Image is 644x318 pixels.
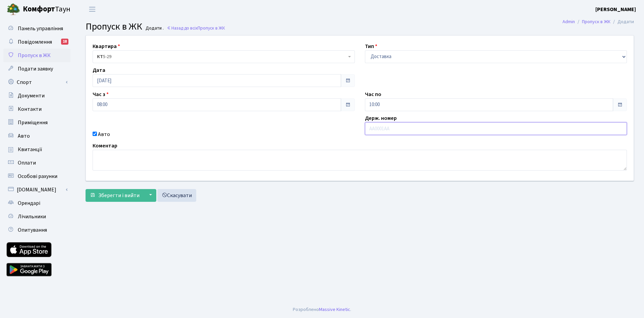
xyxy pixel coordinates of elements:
[144,26,164,31] small: Додати .
[18,213,46,220] span: Лічильники
[3,35,70,49] a: Повідомлення18
[3,196,70,210] a: Орендарі
[97,53,346,60] span: <b>КТ</b>&nbsp;&nbsp;&nbsp;&nbsp;5-29
[3,76,70,89] a: Спорт
[18,25,63,32] span: Панель управління
[157,189,196,202] a: Скасувати
[93,90,109,98] label: Час з
[582,18,610,25] a: Пропуск в ЖК
[18,105,42,113] span: Контакти
[18,38,52,46] span: Повідомлення
[3,22,70,35] a: Панель управління
[595,6,636,13] b: [PERSON_NAME]
[61,39,68,45] div: 18
[3,62,70,76] a: Подати заявку
[98,130,110,138] label: Авто
[610,18,634,26] li: Додати
[3,116,70,129] a: Приміщення
[18,146,42,153] span: Квитанції
[84,4,101,15] button: Переключити навігацію
[23,4,55,14] b: Комфорт
[3,170,70,183] a: Особові рахунки
[3,102,70,116] a: Контакти
[167,25,225,31] a: Назад до всіхПропуск в ЖК
[93,42,120,50] label: Квартира
[93,50,355,63] span: <b>КТ</b>&nbsp;&nbsp;&nbsp;&nbsp;5-29
[18,199,40,207] span: Орендарі
[93,142,117,150] label: Коментар
[18,119,48,126] span: Приміщення
[319,306,350,313] a: Massive Kinetic
[18,159,36,167] span: Оплати
[3,89,70,102] a: Документи
[86,20,142,33] span: Пропуск в ЖК
[3,156,70,170] a: Оплати
[3,129,70,143] a: Авто
[86,189,144,202] button: Зберегти і вийти
[365,90,381,98] label: Час по
[3,183,70,196] a: [DOMAIN_NAME]
[97,53,103,60] b: КТ
[3,143,70,156] a: Квитанції
[3,223,70,237] a: Опитування
[365,122,627,135] input: AA0001AA
[18,52,51,59] span: Пропуск в ЖК
[552,15,644,29] nav: breadcrumb
[18,132,30,140] span: Авто
[365,42,377,50] label: Тип
[3,210,70,223] a: Лічильники
[562,18,575,25] a: Admin
[98,192,140,199] span: Зберегти і вийти
[3,49,70,62] a: Пропуск в ЖК
[7,3,20,16] img: logo.png
[198,25,225,31] span: Пропуск в ЖК
[18,226,47,234] span: Опитування
[365,114,397,122] label: Держ. номер
[293,306,351,313] div: Розроблено .
[18,92,45,99] span: Документи
[23,4,70,15] span: Таун
[93,66,105,74] label: Дата
[18,173,57,180] span: Особові рахунки
[18,65,53,73] span: Подати заявку
[595,5,636,13] a: [PERSON_NAME]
